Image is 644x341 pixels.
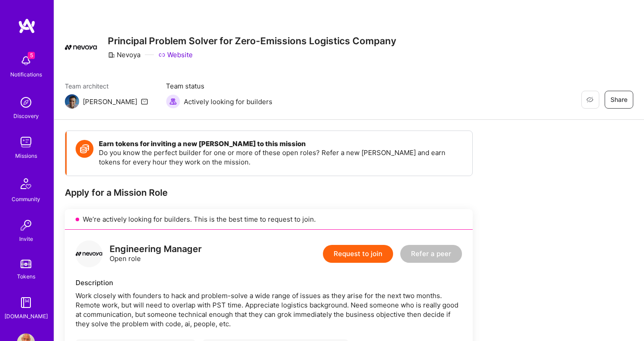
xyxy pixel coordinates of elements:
[108,51,115,59] i: icon CompanyGray
[65,187,473,198] div: Apply for a Mission Role
[21,260,31,268] img: tokens
[166,94,180,109] img: Actively looking for builders
[65,94,79,109] img: Team Architect
[76,291,462,328] div: Work closely with founders to hack and problem-solve a wide range of issues as they arise for the...
[17,272,35,281] div: Tokens
[28,52,35,59] span: 5
[19,234,33,244] div: Invite
[15,151,37,160] div: Missions
[65,209,473,230] div: We’re actively looking for builders. This is the best time to request to join.
[76,278,462,287] div: Description
[4,312,48,321] div: [DOMAIN_NAME]
[76,240,102,267] img: logo
[76,140,93,158] img: Token icon
[17,133,35,151] img: teamwork
[610,95,627,104] span: Share
[586,96,593,103] i: icon EyeClosed
[18,18,36,34] img: logo
[108,50,140,59] div: Nevoya
[141,98,148,105] i: icon Mail
[184,97,272,106] span: Actively looking for builders
[17,294,35,312] img: guide book
[110,244,202,263] div: Open role
[605,91,633,109] button: Share
[17,216,35,234] img: Invite
[12,194,40,204] div: Community
[99,140,463,148] h4: Earn tokens for inviting a new [PERSON_NAME] to this mission
[400,245,462,263] button: Refer a peer
[83,97,137,106] div: [PERSON_NAME]
[65,45,97,50] img: Company Logo
[15,173,37,194] img: Community
[110,244,202,254] div: Engineering Manager
[10,70,42,79] div: Notifications
[323,245,393,263] button: Request to join
[166,81,272,91] span: Team status
[158,50,193,59] a: Website
[13,111,39,121] div: Discovery
[17,93,35,111] img: discovery
[108,35,396,46] h3: Principal Problem Solver for Zero-Emissions Logistics Company
[99,148,463,167] p: Do you know the perfect builder for one or more of these open roles? Refer a new [PERSON_NAME] an...
[17,52,35,70] img: bell
[65,81,148,91] span: Team architect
